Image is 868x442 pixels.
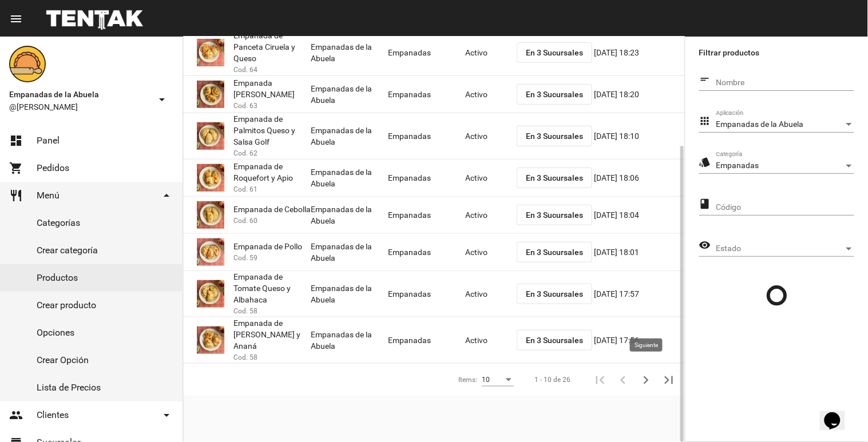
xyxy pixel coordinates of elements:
span: Cod. 64 [233,64,257,75]
span: Menú [37,190,60,201]
span: Pedidos [37,162,69,174]
mat-icon: menu [9,12,23,26]
mat-cell: Empanadas [388,234,465,270]
span: Empanada de Tomate Queso y Albahaca [233,271,311,305]
mat-cell: [DATE] 17:56 [594,322,685,359]
span: En 3 Sucursales [526,210,583,220]
button: Anterior [612,368,635,391]
span: Empanada de Pollo [233,241,302,252]
mat-cell: Activo [465,76,517,113]
mat-cell: Empanadas [388,276,465,312]
button: En 3 Sucursales [517,330,592,351]
mat-select: Aplicación [716,120,854,129]
span: Empanada de Roquefort y Apio [233,161,311,184]
mat-cell: [DATE] 18:23 [594,34,685,71]
iframe: chat widget [820,396,857,431]
mat-cell: Activo [465,160,517,196]
span: Empanada de Palmitos Queso y Salsa Golf [233,113,311,148]
mat-cell: [DATE] 18:20 [594,76,685,113]
img: a07d0382-12a7-4aaa-a9a8-9d363701184e.jpg [197,39,224,66]
mat-icon: arrow_drop_down [160,408,173,422]
span: En 3 Sucursales [526,90,583,99]
mat-cell: Empanadas [388,197,465,233]
mat-cell: [DATE] 18:01 [594,234,685,270]
button: En 3 Sucursales [517,205,592,225]
span: Cod. 62 [233,148,257,159]
mat-icon: people [9,408,23,422]
mat-cell: Empanadas de la Abuela [311,322,388,359]
img: 6d5b0b94-acfa-4638-8137-bd6742e65a02.jpg [197,81,224,108]
span: Empanada de [PERSON_NAME] y Ananá [233,317,311,352]
mat-cell: Empanadas de la Abuela [311,118,388,154]
mat-icon: arrow_drop_down [155,93,169,106]
mat-cell: Empanadas [388,160,465,196]
button: En 3 Sucursales [517,126,592,146]
mat-select: Categoría [716,161,854,170]
mat-select: Items: [482,376,514,384]
input: Nombre [716,78,854,87]
span: Panel [37,135,60,146]
mat-cell: Empanadas [388,76,465,113]
button: En 3 Sucursales [517,242,592,262]
button: Primera [589,368,612,391]
mat-icon: style [699,156,711,169]
button: En 3 Sucursales [517,42,592,63]
div: Items: [458,374,477,385]
span: En 3 Sucursales [526,336,583,345]
mat-icon: apps [699,114,711,128]
mat-select: Estado [716,244,854,253]
mat-icon: arrow_drop_down [160,189,173,202]
mat-cell: Empanadas de la Abuela [311,234,388,270]
span: Cod. 59 [233,252,257,264]
span: En 3 Sucursales [526,173,583,182]
mat-cell: Empanadas de la Abuela [311,76,388,113]
mat-cell: Activo [465,276,517,312]
span: Cod. 63 [233,100,257,112]
img: d59fadef-f63f-4083-8943-9e902174ec49.jpg [197,164,224,192]
img: 4c2ccd53-78ad-4b11-8071-b758d1175bd1.jpg [197,201,224,229]
div: 1 - 10 de 26 [534,374,570,385]
mat-cell: Activo [465,322,517,359]
mat-icon: visibility [699,238,711,252]
img: f0136945-ed32-4f7c-91e3-a375bc4bb2c5.png [9,46,46,82]
button: En 3 Sucursales [517,168,592,188]
span: En 3 Sucursales [526,289,583,298]
label: Filtrar productos [699,46,854,59]
span: Empanada de Cebolla [233,204,311,215]
mat-cell: [DATE] 18:04 [594,197,685,233]
button: En 3 Sucursales [517,84,592,105]
mat-icon: shopping_cart [9,161,23,175]
mat-icon: dashboard [9,134,23,148]
span: Cod. 61 [233,184,257,195]
input: Código [716,203,854,212]
button: Última [657,368,680,391]
mat-cell: Empanadas [388,34,465,71]
span: Empanada [PERSON_NAME] [233,77,311,100]
mat-icon: short_text [699,73,711,86]
span: En 3 Sucursales [526,248,583,257]
span: En 3 Sucursales [526,132,583,141]
mat-cell: Activo [465,197,517,233]
mat-icon: restaurant [9,189,23,202]
mat-cell: Empanadas de la Abuela [311,160,388,196]
mat-cell: Empanadas de la Abuela [311,276,388,312]
span: En 3 Sucursales [526,48,583,57]
mat-icon: class [699,197,711,211]
span: Empanadas de la Abuela [716,120,804,129]
mat-cell: Empanadas [388,322,465,359]
span: Cod. 60 [233,215,257,226]
mat-cell: Empanadas [388,118,465,154]
span: Cod. 58 [233,305,257,317]
img: b2392df3-fa09-40df-9618-7e8db6da82b5.jpg [197,280,224,308]
span: Empanada de Panceta Ciruela y Queso [233,30,311,64]
span: Empanadas [716,161,759,170]
span: @[PERSON_NAME] [9,101,150,113]
span: 10 [482,376,490,384]
span: Clientes [37,409,69,421]
span: Cod. 58 [233,352,257,363]
mat-cell: Activo [465,234,517,270]
button: En 3 Sucursales [517,284,592,304]
mat-cell: Activo [465,118,517,154]
img: 23889947-f116-4e8f-977b-138207bb6e24.jpg [197,122,224,150]
mat-cell: Activo [465,34,517,71]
